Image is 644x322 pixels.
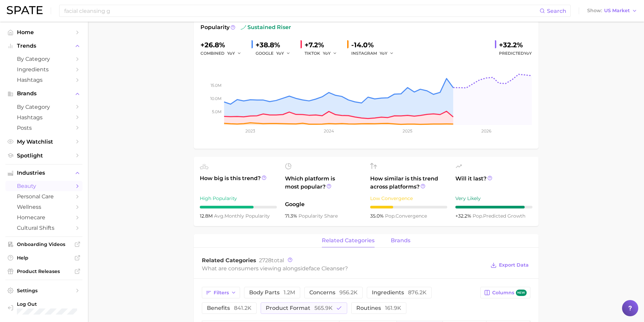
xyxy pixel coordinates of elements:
[455,175,532,191] span: Will it last?
[17,114,71,121] span: Hashtags
[499,40,532,50] div: +32.2%
[276,50,284,56] span: YoY
[5,202,82,212] a: wellness
[207,305,252,311] span: benefits
[17,193,71,200] span: personal care
[305,49,342,57] div: TIKTOK
[473,213,483,219] abbr: popularity index
[516,290,527,296] span: new
[351,40,399,50] div: -14.0%
[339,289,358,296] span: 956.2k
[17,225,71,231] span: cultural shifts
[214,213,270,219] span: monthly popularity
[200,49,246,57] div: combined
[5,150,82,161] a: Spotlight
[266,305,333,311] span: product format
[5,191,82,202] a: personal care
[245,128,255,133] tspan: 2023
[380,49,394,57] button: YoY
[586,6,639,15] button: ShowUS Market
[17,56,71,62] span: by Category
[489,261,530,270] button: Export Data
[5,181,82,191] a: beauty
[259,257,271,264] span: 2728
[385,213,427,219] span: convergence
[323,50,331,56] span: YoY
[480,287,530,298] button: Columnsnew
[314,305,333,311] span: 565.9k
[5,75,82,85] a: Hashtags
[370,213,385,219] span: 35.0%
[7,6,43,14] img: SPATE
[17,66,71,73] span: Ingredients
[5,168,82,178] button: Industries
[241,25,246,30] img: sustained riser
[17,288,71,294] span: Settings
[322,238,375,244] span: related categories
[309,265,345,272] span: face cleanser
[5,286,82,296] a: Settings
[5,223,82,233] a: cultural shifts
[5,41,82,51] button: Trends
[5,89,82,99] button: Brands
[200,174,277,191] span: How big is this trend?
[356,305,401,311] span: routines
[17,214,71,221] span: homecare
[17,125,71,131] span: Posts
[17,204,71,210] span: wellness
[17,268,71,274] span: Product Releases
[499,262,529,268] span: Export Data
[17,29,71,35] span: Home
[285,200,362,208] span: Google
[473,213,525,219] span: predicted growth
[200,213,214,219] span: 12.8m
[5,112,82,123] a: Hashtags
[241,23,291,31] span: sustained riser
[259,257,284,264] span: total
[285,213,299,219] span: 71.3%
[17,255,71,261] span: Help
[524,51,532,56] span: YoY
[370,194,447,202] div: Low Convergence
[200,194,277,202] div: High Popularity
[403,128,412,133] tspan: 2025
[324,128,334,133] tspan: 2024
[200,23,230,31] span: Popularity
[385,213,396,219] abbr: popularity index
[17,77,71,83] span: Hashtags
[285,175,362,197] span: Which platform is most popular?
[17,170,71,176] span: Industries
[64,5,540,17] input: Search here for a brand, industry, or ingredient
[455,206,532,208] div: 9 / 10
[5,266,82,276] a: Product Releases
[587,9,602,13] span: Show
[17,301,78,307] span: Log Out
[5,212,82,223] a: homecare
[5,299,82,317] a: Log out. Currently logged in with e-mail leon@palladiobeauty.com.
[309,290,358,295] span: concerns
[5,123,82,133] a: Posts
[284,289,295,296] span: 1.2m
[370,206,447,208] div: 3 / 10
[370,175,447,191] span: How similar is this trend across platforms?
[202,264,486,273] div: What are consumers viewing alongside ?
[256,49,295,57] div: GOOGLE
[200,40,246,50] div: +26.8%
[249,290,295,295] span: body parts
[492,290,526,296] span: Columns
[202,287,240,298] button: Filters
[17,43,71,49] span: Trends
[455,194,532,202] div: Very Likely
[385,305,401,311] span: 161.9k
[234,305,252,311] span: 841.2k
[391,238,410,244] span: brands
[408,289,427,296] span: 876.2k
[5,137,82,147] a: My Watchlist
[547,8,566,14] span: Search
[372,290,427,295] span: ingredients
[17,139,71,145] span: My Watchlist
[5,27,82,38] a: Home
[17,91,71,97] span: Brands
[499,49,532,57] span: Predicted
[227,50,235,56] span: YoY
